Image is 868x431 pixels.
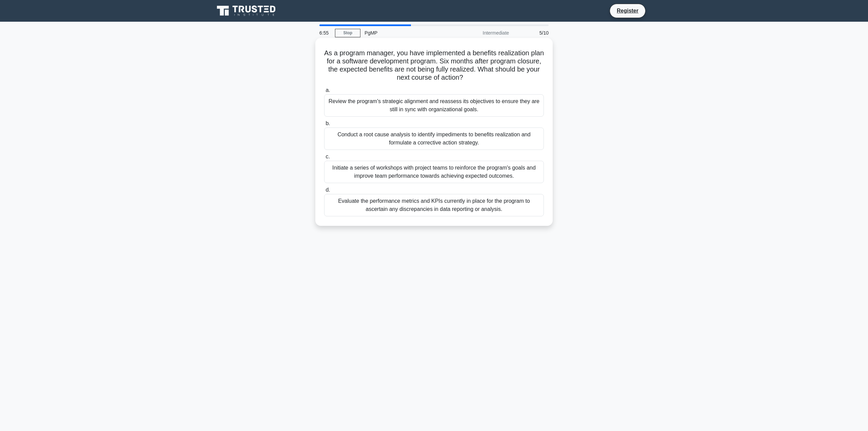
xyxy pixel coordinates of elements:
[315,26,335,40] div: 6:55
[325,154,330,159] span: c.
[335,29,360,37] a: Stop
[360,26,454,40] div: PgMP
[324,94,544,117] div: Review the program's strategic alignment and reassess its objectives to ensure they are still in ...
[325,87,330,93] span: a.
[325,187,330,193] span: d.
[324,161,544,183] div: Initiate a series of workshops with project teams to reinforce the program's goals and improve te...
[325,120,330,126] span: b.
[324,128,544,150] div: Conduct a root cause analysis to identify impediments to benefits realization and formulate a cor...
[613,6,643,15] a: Register
[513,26,553,40] div: 5/10
[323,49,545,82] h5: As a program manager, you have implemented a benefits realization plan for a software development...
[324,194,544,216] div: Evaluate the performance metrics and KPIs currently in place for the program to ascertain any dis...
[454,26,513,40] div: Intermediate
